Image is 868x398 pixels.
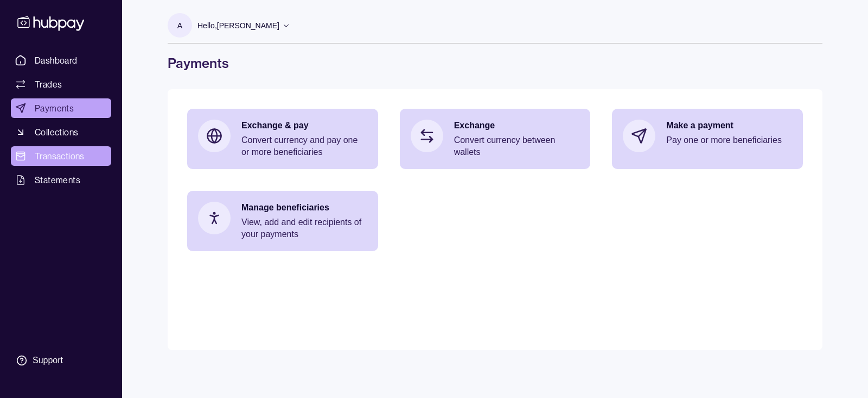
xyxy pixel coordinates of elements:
[35,54,78,67] span: Dashboard
[11,170,111,190] a: Statements
[666,120,792,132] p: Make a payment
[177,20,182,32] p: A
[187,191,378,251] a: Manage beneficiariesView, add and edit recipients of your payments
[35,173,80,186] span: Statements
[454,120,580,132] p: Exchange
[11,122,111,142] a: Collections
[400,109,591,169] a: ExchangeConvert currency between wallets
[612,109,803,163] a: Make a paymentPay one or more beneficiaries
[197,20,279,32] p: Hello, [PERSON_NAME]
[33,355,63,366] div: Support
[11,146,111,166] a: Transactions
[666,134,792,146] p: Pay one or more beneficiaries
[11,349,111,372] a: Support
[241,120,367,132] p: Exchange & pay
[11,51,111,70] a: Dashboard
[168,54,822,72] h1: Payments
[11,98,111,118] a: Payments
[35,126,78,139] span: Collections
[241,202,367,214] p: Manage beneficiaries
[454,134,580,158] p: Convert currency between wallets
[241,134,367,158] p: Convert currency and pay one or more beneficiaries
[35,150,85,163] span: Transactions
[11,74,111,94] a: Trades
[35,78,62,91] span: Trades
[35,102,74,115] span: Payments
[241,216,367,240] p: View, add and edit recipients of your payments
[187,109,378,169] a: Exchange & payConvert currency and pay one or more beneficiaries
